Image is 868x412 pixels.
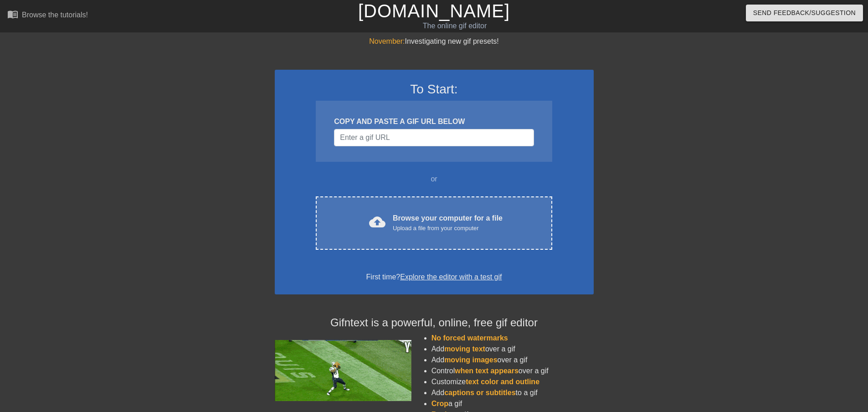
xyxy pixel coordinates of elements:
[275,340,411,401] img: football_small.gif
[287,272,582,283] div: First time?
[431,344,594,355] li: Add over a gif
[334,116,534,127] div: COPY AND PASTE A GIF URL BELOW
[358,1,510,21] a: [DOMAIN_NAME]
[444,356,497,364] span: moving images
[431,376,594,387] li: Customize
[431,366,594,376] li: Control over a gif
[393,213,503,233] div: Browse your computer for a file
[22,11,88,19] div: Browse the tutorials!
[746,5,863,21] button: Send Feedback/Suggestion
[431,334,508,342] span: No forced watermarks
[287,82,582,97] h3: To Start:
[444,389,515,397] span: captions or subtitles
[431,398,594,409] li: a gif
[275,316,594,330] h4: Gifntext is a powerful, online, free gif editor
[431,400,448,407] span: Crop
[334,129,534,146] input: Username
[455,367,519,375] span: when text appears
[466,378,539,386] span: text color and outline
[393,224,503,233] div: Upload a file from your computer
[298,174,570,185] div: or
[431,387,594,398] li: Add to a gif
[7,9,88,23] a: Browse the tutorials!
[369,37,405,45] span: November:
[400,273,502,281] a: Explore the editor with a test gif
[294,21,616,31] div: The online gif editor
[444,345,485,353] span: moving text
[369,214,385,230] span: cloud_upload
[7,9,18,20] span: menu_book
[275,36,594,47] div: Investigating new gif presets!
[431,355,594,366] li: Add over a gif
[753,7,856,19] span: Send Feedback/Suggestion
